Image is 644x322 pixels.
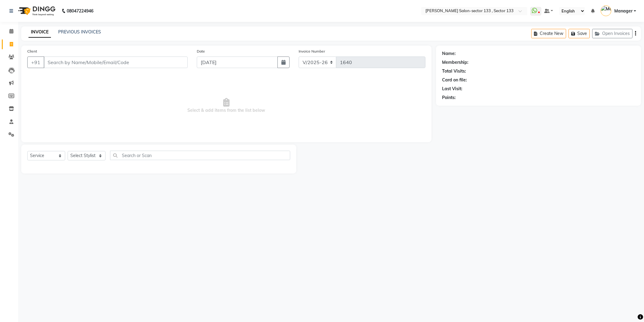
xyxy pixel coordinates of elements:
[58,29,101,35] a: PREVIOUS INVOICES
[27,75,425,136] span: Select & add items from the list below
[44,57,188,68] input: Search by Name/Mobile/Email/Code
[601,5,611,16] img: Manager
[197,49,205,54] label: Date
[442,68,466,74] div: Total Visits:
[442,94,456,101] div: Points:
[442,86,462,92] div: Last Visit:
[299,49,325,54] label: Invoice Number
[67,2,93,19] b: 08047224946
[110,151,290,160] input: Search or Scan
[442,77,467,83] div: Card on file:
[592,29,632,38] button: Open Invoices
[531,29,566,38] button: Create New
[27,57,44,68] button: +91
[569,29,590,38] button: Save
[442,59,468,66] div: Membership:
[442,50,456,57] div: Name:
[27,49,37,54] label: Client
[15,2,57,19] img: logo
[29,27,51,38] a: INVOICE
[614,8,632,14] span: Manager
